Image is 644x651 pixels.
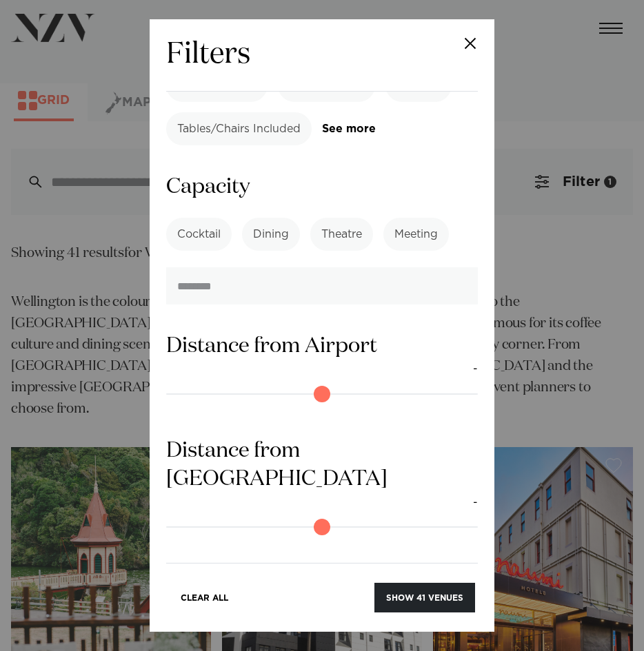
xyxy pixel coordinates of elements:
[166,112,312,145] label: Tables/Chairs Included
[166,332,478,360] h3: Distance from Airport
[310,218,373,251] label: Theatre
[166,36,250,74] h2: Filters
[166,173,478,201] h3: Capacity
[446,19,494,68] button: Close
[166,218,232,251] label: Cocktail
[473,360,478,378] output: -
[383,218,449,251] label: Meeting
[473,494,478,511] output: -
[374,583,475,612] button: Show 41 venues
[242,218,300,251] label: Dining
[166,437,478,493] h3: Distance from [GEOGRAPHIC_DATA]
[169,583,240,612] button: Clear All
